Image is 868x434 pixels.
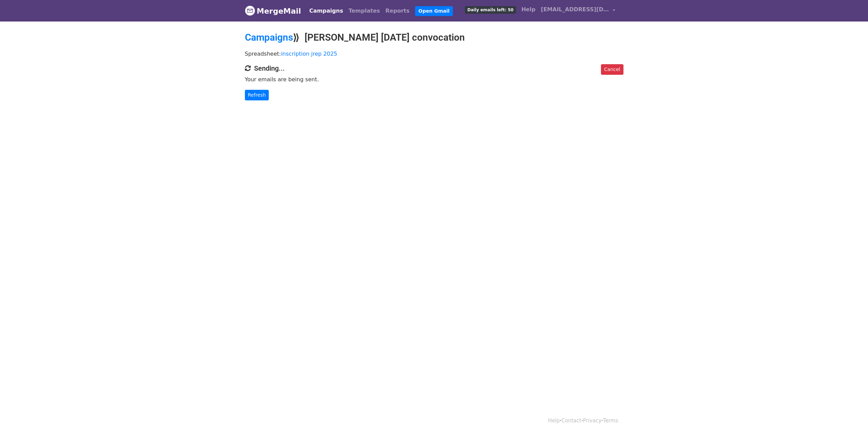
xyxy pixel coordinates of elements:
span: [EMAIL_ADDRESS][DOMAIN_NAME] [541,5,609,14]
a: MergeMail [245,4,301,18]
p: Your emails are being sent. [245,76,623,83]
a: Help [548,418,560,424]
a: Open Gmail [415,6,453,16]
a: Campaigns [307,4,346,18]
a: Terms [603,418,618,424]
a: Privacy [583,418,601,424]
a: Cancel [601,64,623,75]
p: Spreadsheet: [245,50,623,57]
h2: ⟫ [PERSON_NAME] [DATE] convocation [245,32,623,43]
a: [EMAIL_ADDRESS][DOMAIN_NAME] [538,3,618,19]
a: inscription jrep 2025 [281,51,337,57]
a: Daily emails left: 50 [462,3,518,16]
a: Reports [383,4,412,18]
img: MergeMail logo [245,5,255,16]
h4: Sending... [245,64,623,72]
a: Templates [346,4,383,18]
a: Help [519,3,538,16]
span: Daily emails left: 50 [465,6,516,14]
a: Campaigns [245,32,293,43]
a: Contact [561,418,581,424]
a: Refresh [245,90,269,100]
